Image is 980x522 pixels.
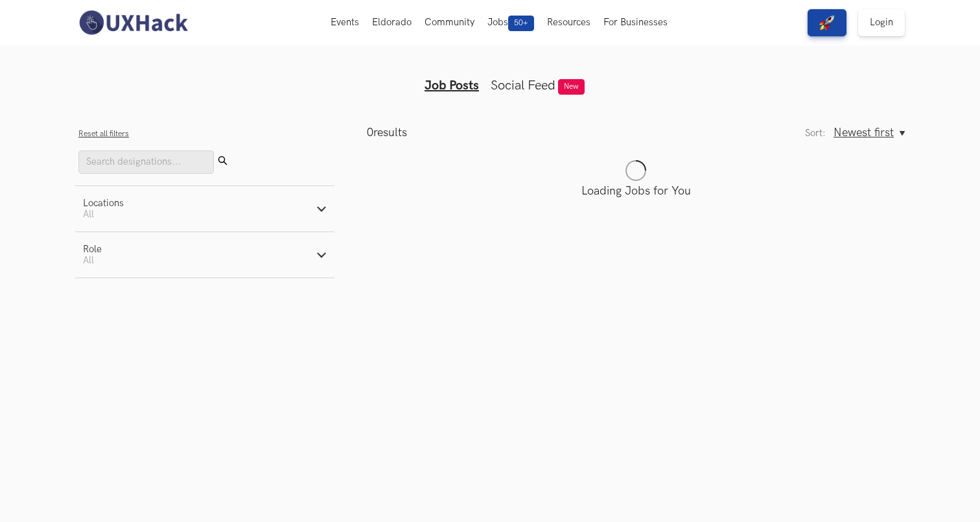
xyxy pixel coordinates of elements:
[83,255,94,266] span: All
[78,150,214,174] input: Search
[75,9,191,36] img: UXHack-logo.png
[834,126,894,139] span: Newest first
[491,78,555,93] a: Social Feed
[83,244,102,255] div: Role
[75,232,334,278] button: RoleAll
[558,79,585,95] span: New
[83,198,124,209] div: Locations
[78,129,129,139] button: Reset all filters
[425,78,479,93] a: Job Posts
[805,128,826,139] label: Sort:
[83,209,94,220] span: All
[75,186,334,231] button: LocationsAll
[367,126,373,139] span: 0
[241,57,739,93] ul: Tabs Interface
[367,126,407,139] p: results
[819,15,835,30] img: rocket
[367,184,905,198] p: Loading Jobs for You
[508,16,534,31] span: 50+
[858,9,905,36] a: Login
[834,126,905,139] button: Newest first, Sort:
